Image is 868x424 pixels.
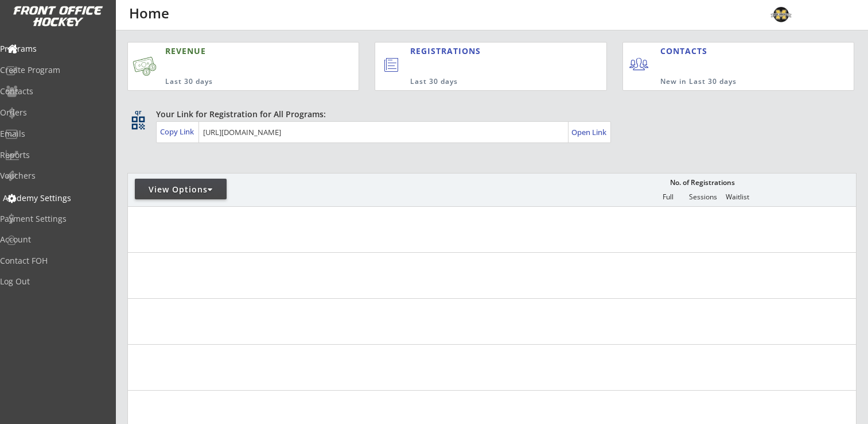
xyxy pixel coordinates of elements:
div: Your Link for Registration for All Programs: [156,109,821,120]
div: Open Link [571,128,608,137]
div: Copy Link [160,126,196,137]
div: No. of Registrations [667,179,738,187]
div: Waitlist [720,193,754,201]
div: REVENUE [165,45,304,57]
button: qr_code [130,114,147,132]
div: Last 30 days [165,77,304,87]
div: CONTACTS [660,45,713,57]
a: Open Link [571,124,608,140]
div: Last 30 days [410,77,559,87]
div: Sessions [686,193,720,201]
div: Full [651,193,685,201]
div: REGISTRATIONS [410,45,554,57]
div: qr [131,109,145,116]
div: View Options [135,184,227,195]
div: New in Last 30 days [660,77,801,87]
div: Academy Settings [3,194,106,202]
